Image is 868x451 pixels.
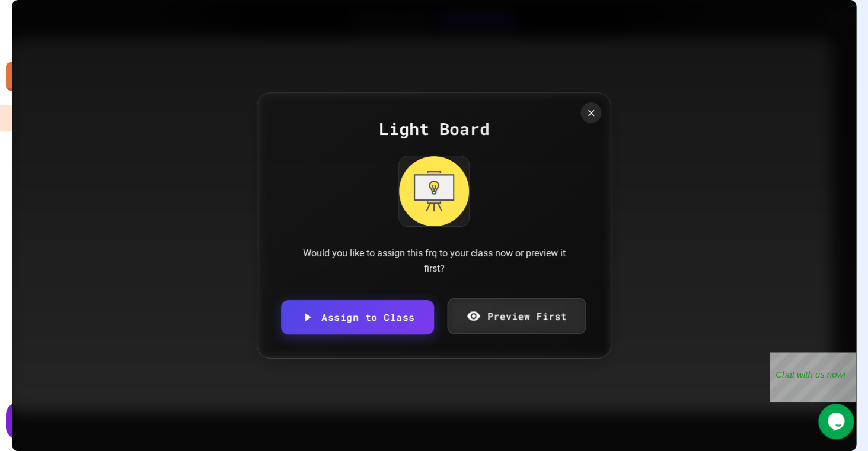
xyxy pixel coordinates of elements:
[399,156,469,226] img: Light Board
[447,298,586,334] a: Preview First
[770,352,856,402] iframe: chat widget
[292,246,576,276] div: Would you like to assign this frq to your class now or preview it first?
[818,404,856,439] iframe: chat widget
[281,117,587,141] div: Light Board
[281,300,434,334] a: Assign to Class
